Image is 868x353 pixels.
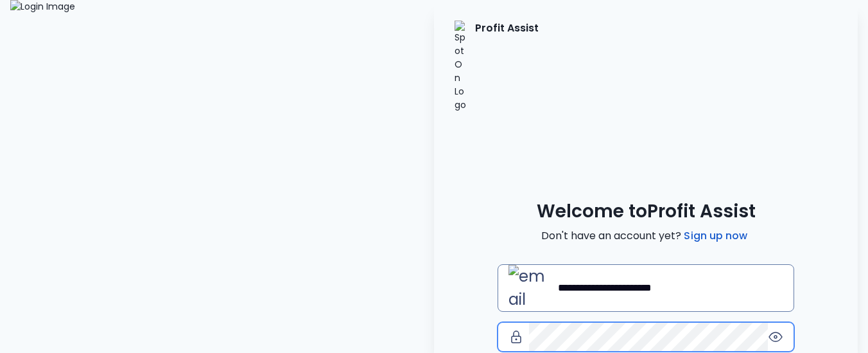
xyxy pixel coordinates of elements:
p: Profit Assist [475,21,539,112]
a: Sign up now [681,228,750,244]
img: email [508,265,553,311]
img: SpotOn Logo [455,21,467,112]
span: Welcome to Profit Assist [537,200,756,223]
span: Don't have an account yet? [541,228,750,244]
